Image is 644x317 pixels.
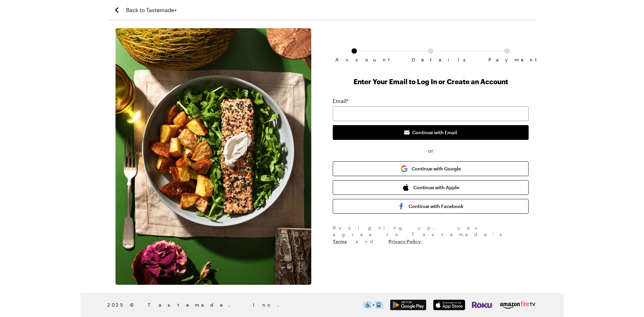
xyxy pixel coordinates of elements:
[335,57,373,62] span: Account
[333,199,529,214] button: Continue with Facebook
[333,125,529,140] button: Continue with Email
[388,238,421,244] a: Privacy Policy
[499,300,537,310] img: Amazon Fire TV
[333,161,529,176] button: Continue with Google
[472,300,492,310] img: Roku
[333,238,347,244] a: Terms
[333,180,529,195] button: Continue with Apple
[333,97,348,105] label: Email
[433,300,465,310] img: App Store
[488,57,526,62] span: Payment
[390,300,426,310] img: Google Play
[333,77,529,86] h1: Enter Your Email to Log In or Create an Account
[126,6,177,14] span: Back to Tastemade+
[333,48,529,57] ol: Subscription checkout form navigation
[412,57,449,62] span: Details
[363,301,383,309] img: This icon serves as a link to download the Level Access assistive technology app for individuals ...
[412,129,457,136] span: Continue with Email
[107,301,363,309] span: 2025 © Tastemade, Inc.
[333,224,529,245] div: By signing up , you agree to Tastemade's and .
[333,147,529,155] span: or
